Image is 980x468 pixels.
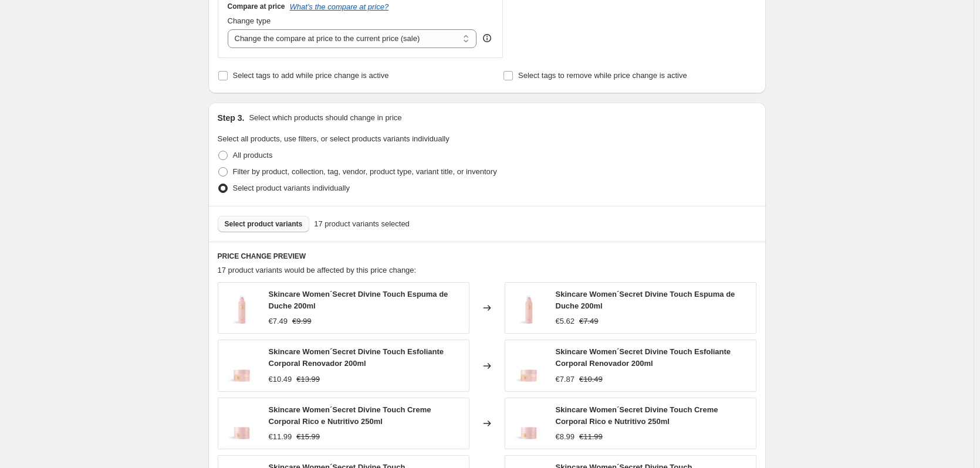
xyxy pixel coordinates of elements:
[579,431,603,443] strike: €11.99
[218,112,245,124] h2: Step 3.
[579,374,603,385] strike: €10.49
[228,16,271,25] span: Change type
[511,348,546,384] img: 8436611103410_a18db8b5-5727-4d6f-974c-1182bee36286_80x.jpg
[481,32,493,44] div: help
[269,431,292,443] div: €11.99
[249,112,401,124] p: Select which products should change in price
[269,290,448,310] span: Skincare Women´Secret Divine Touch Espuma de Duche 200ml
[292,316,312,327] strike: €9.99
[579,316,599,327] strike: €7.49
[556,374,575,385] div: €7.87
[511,406,546,441] img: 8436611103434_8ad07164-e61a-4748-bc32-473243167fe2_80x.jpg
[233,167,497,176] span: Filter by product, collection, tag, vendor, product type, variant title, or inventory
[556,347,731,368] span: Skincare Women´Secret Divine Touch Esfoliante Corporal Renovador 200ml
[269,374,292,385] div: €10.49
[296,431,320,443] strike: €15.99
[233,151,273,160] span: All products
[224,406,259,441] img: 8436611103434_8ad07164-e61a-4748-bc32-473243167fe2_80x.jpg
[218,252,756,261] h6: PRICE CHANGE PREVIEW
[556,405,718,426] span: Skincare Women´Secret Divine Touch Creme Corporal Rico e Nutritivo 250ml
[290,2,389,11] button: What's the compare at price?
[224,348,259,384] img: 8436611103410_a18db8b5-5727-4d6f-974c-1182bee36286_80x.jpg
[224,290,259,325] img: 8436611103403_80x.jpg
[218,266,417,274] span: 17 product variants would be affected by this price change:
[269,347,444,368] span: Skincare Women´Secret Divine Touch Esfoliante Corporal Renovador 200ml
[233,71,389,80] span: Select tags to add while price change is active
[556,316,575,327] div: €5.62
[556,431,575,443] div: €8.99
[269,405,431,426] span: Skincare Women´Secret Divine Touch Creme Corporal Rico e Nutritivo 250ml
[228,2,285,11] h3: Compare at price
[218,216,310,232] button: Select product variants
[511,290,546,325] img: 8436611103403_80x.jpg
[518,71,687,80] span: Select tags to remove while price change is active
[296,374,320,385] strike: €13.99
[233,184,350,192] span: Select product variants individually
[269,316,288,327] div: €7.49
[556,290,735,310] span: Skincare Women´Secret Divine Touch Espuma de Duche 200ml
[225,219,303,229] span: Select product variants
[218,134,450,143] span: Select all products, use filters, or select products variants individually
[314,218,410,230] span: 17 product variants selected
